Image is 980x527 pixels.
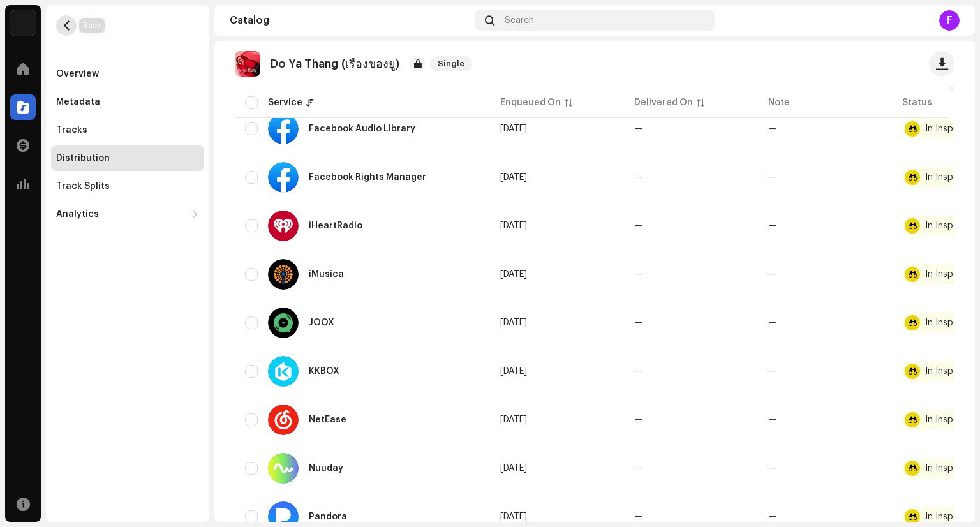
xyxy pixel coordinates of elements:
[309,318,334,327] div: JOOX
[56,69,99,79] div: Overview
[634,173,642,182] span: —
[925,221,980,230] div: In Inspection
[925,270,980,279] div: In Inspection
[309,415,346,424] div: NetEase
[768,464,776,473] re-a-table-badge: —
[56,153,110,163] div: Distribution
[768,173,776,182] re-a-table-badge: —
[634,318,642,327] span: —
[51,117,204,143] re-m-nav-item: Tracks
[634,96,693,109] div: Delivered On
[309,173,426,182] div: Facebook Rights Manager
[500,464,527,473] span: Oct 10, 2025
[634,221,642,230] span: —
[430,56,472,71] span: Single
[768,221,776,230] re-a-table-badge: —
[56,125,87,135] div: Tracks
[235,51,260,77] img: db330dae-513c-4be1-8468-937be27f0a6c
[768,415,776,424] re-a-table-badge: —
[939,10,960,31] div: F
[56,209,99,219] div: Analytics
[925,464,980,473] div: In Inspection
[500,270,527,279] span: Oct 10, 2025
[925,512,980,521] div: In Inspection
[309,270,344,279] div: iMusica
[51,145,204,171] re-m-nav-item: Distribution
[51,89,204,115] re-m-nav-item: Metadata
[500,221,527,230] span: Oct 10, 2025
[768,270,776,279] re-a-table-badge: —
[309,124,415,133] div: Facebook Audio Library
[56,181,110,191] div: Track Splits
[500,367,527,376] span: Oct 10, 2025
[634,415,642,424] span: —
[634,124,642,133] span: —
[51,61,204,87] re-m-nav-item: Overview
[51,202,204,227] re-m-nav-dropdown: Analytics
[925,415,980,424] div: In Inspection
[271,57,399,71] p: Do Ya Thang (เรื่องของยู)
[634,270,642,279] span: —
[500,512,527,521] span: Oct 10, 2025
[51,174,204,199] re-m-nav-item: Track Splits
[925,124,980,133] div: In Inspection
[500,173,527,182] span: Oct 10, 2025
[500,96,561,109] div: Enqueued On
[505,15,534,26] span: Search
[309,221,362,230] div: iHeartRadio
[768,367,776,376] re-a-table-badge: —
[925,173,980,182] div: In Inspection
[309,512,347,521] div: Pandora
[634,464,642,473] span: —
[768,318,776,327] re-a-table-badge: —
[925,367,980,376] div: In Inspection
[309,367,339,376] div: KKBOX
[925,318,980,327] div: In Inspection
[10,10,36,36] img: de0d2825-999c-4937-b35a-9adca56ee094
[634,512,642,521] span: —
[56,97,100,107] div: Metadata
[268,96,302,109] div: Service
[309,464,343,473] div: Nuuday
[768,124,776,133] re-a-table-badge: —
[230,15,470,26] div: Catalog
[500,124,527,133] span: Oct 10, 2025
[768,512,776,521] re-a-table-badge: —
[500,415,527,424] span: Oct 10, 2025
[634,367,642,376] span: —
[500,318,527,327] span: Oct 10, 2025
